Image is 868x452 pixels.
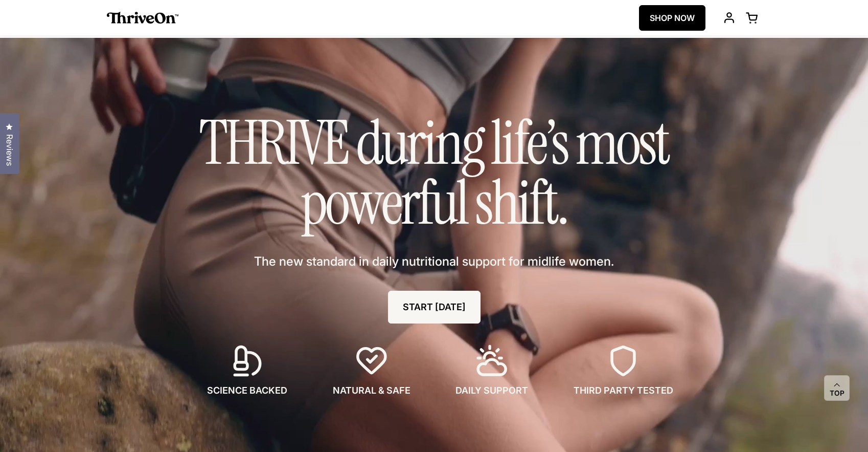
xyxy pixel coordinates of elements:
[830,389,844,398] span: Top
[3,134,16,166] span: Reviews
[574,384,673,397] span: THIRD PARTY TESTED
[817,404,858,442] iframe: Gorgias live chat messenger
[178,113,690,232] h1: THRIVE during life’s most powerful shift.
[207,384,287,397] span: SCIENCE BACKED
[388,291,481,324] a: START [DATE]
[455,384,528,397] span: DAILY SUPPORT
[333,384,410,397] span: NATURAL & SAFE
[254,253,614,270] span: The new standard in daily nutritional support for midlife women.
[639,5,705,31] a: SHOP NOW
